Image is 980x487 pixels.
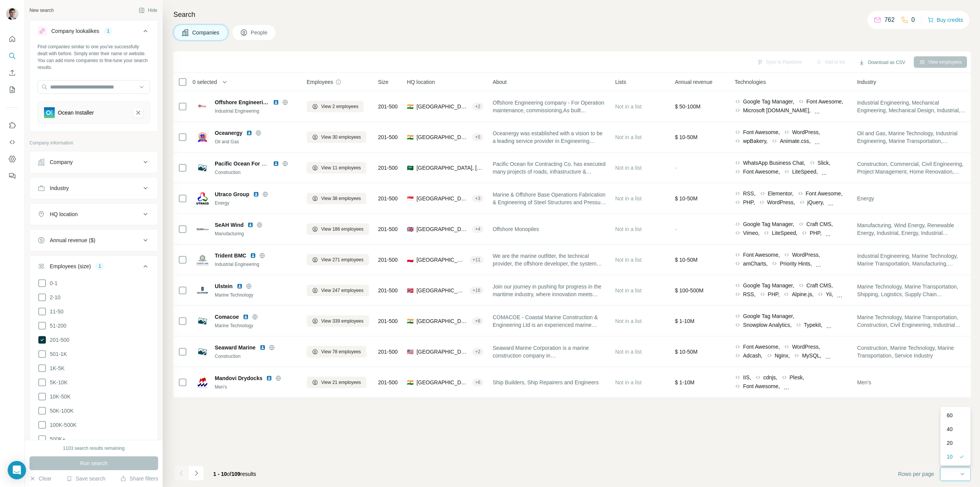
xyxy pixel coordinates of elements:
[826,290,833,298] span: Yii,
[780,137,810,145] span: Animate.css,
[675,165,677,171] span: -
[470,256,483,263] div: + 11
[215,374,262,382] span: Mandovi Drydocks
[772,229,797,237] span: LiteSpeed,
[307,162,366,174] button: View 11 employees
[675,257,697,263] span: $ 10-50M
[743,98,794,105] span: Google Tag Manager,
[615,78,626,86] span: Lists
[407,287,413,294] span: 🇳🇴
[802,352,822,359] span: MySQL,
[416,103,469,110] span: [GEOGRAPHIC_DATA], [GEOGRAPHIC_DATA]
[775,352,790,359] span: Nginx,
[196,376,209,389] img: Logo of Mandovi Drydocks
[857,130,970,145] span: Oil and Gas, Marine Technology, Industrial Engineering, Marine Transportation, Construction, Proj...
[792,290,813,298] span: Alpine.js,
[193,78,217,86] span: 0 selected
[416,133,469,141] span: [GEOGRAPHIC_DATA], [GEOGRAPHIC_DATA]
[215,384,297,390] div: Men's
[743,352,763,359] span: Adcash,
[196,100,209,113] img: Logo of Offshore Engineering
[416,225,469,233] span: [GEOGRAPHIC_DATA], [GEOGRAPHIC_DATA], [GEOGRAPHIC_DATA]
[307,223,369,235] button: View 186 employees
[321,195,361,202] span: View 38 employees
[47,336,69,344] span: 201-500
[307,285,369,296] button: View 247 employees
[30,179,158,197] button: Industry
[29,7,54,14] div: New search
[743,282,794,289] span: Google Tag Manager,
[66,475,105,482] button: Save search
[416,164,483,172] span: [GEOGRAPHIC_DATA], [GEOGRAPHIC_DATA] Region
[321,103,358,110] span: View 2 employees
[215,138,297,145] div: Oil and Gas
[735,78,766,86] span: Technologies
[50,158,73,166] div: Company
[378,103,398,110] span: 201-500
[807,198,824,206] span: jQuery,
[743,128,780,136] span: Font Awesome,
[675,379,694,385] span: $ 1-10M
[790,374,804,381] span: Plesk,
[378,287,398,294] span: 201-500
[215,292,297,298] div: Marine Technology
[30,231,158,249] button: Annual revenue ($)
[196,284,209,297] img: Logo of Ulstein
[47,379,68,386] span: 5K-10K
[321,164,361,171] span: View 11 employees
[250,253,256,259] img: LinkedIn logo
[321,256,364,263] span: View 271 employees
[196,192,209,205] img: Logo of Utraco Group
[215,129,242,137] span: Oceanergy
[196,254,209,266] img: Logo of Trident BMC
[378,317,398,325] span: 201-500
[307,101,364,112] button: View 2 employees
[120,475,158,482] button: Share filters
[472,318,483,325] div: + 8
[416,379,469,386] span: [GEOGRAPHIC_DATA], [GEOGRAPHIC_DATA]
[615,287,642,294] span: Not in a list
[407,225,413,233] span: 🇬🇧
[407,317,413,325] span: 🇮🇳
[243,314,249,320] img: LinkedIn logo
[615,379,642,385] span: Not in a list
[743,220,794,228] span: Google Tag Manager,
[378,78,389,86] span: Size
[493,160,606,175] span: Pacific Ocean for Contracting Co. has executed many projects of roads, infrastructure & maintenan...
[743,260,768,267] span: amCharts,
[768,290,780,298] span: PHP,
[947,439,953,447] p: 20
[947,453,953,461] p: 10
[493,252,606,267] span: We are the marine outfitter, the technical provider, the offshore developer, the system integrato...
[615,349,642,355] span: Not in a list
[321,287,364,294] span: View 247 employees
[196,346,209,358] img: Logo of Seaward Marine
[857,344,970,359] span: Construction, Marine Technology, Marine Transportation, Service Industry
[260,344,266,351] img: LinkedIn logo
[807,98,843,105] span: Font Awesome,
[743,321,792,329] span: Snowplow Analytics,
[947,425,953,433] p: 40
[215,108,297,115] div: Industrial Engineering
[911,15,915,25] p: 0
[615,165,642,171] span: Not in a list
[792,343,820,351] span: WordPress,
[675,103,701,110] span: $ 50-100M
[6,66,18,80] button: Enrich CSV
[215,161,292,167] span: Pacific Ocean For Contracting
[47,421,77,429] span: 100K-500K
[58,109,94,116] div: Ocean Installer
[378,195,398,202] span: 201-500
[266,375,272,381] img: LinkedIn logo
[50,210,78,218] div: HQ location
[806,190,843,197] span: Font Awesome,
[675,195,697,202] span: $ 10-50M
[615,134,642,140] span: Not in a list
[743,168,780,175] span: Font Awesome,
[47,322,67,330] span: 51-200
[743,312,794,320] span: Google Tag Manager,
[857,99,970,114] span: Industrial Engineering, Mechanical Engineering, Mechanical Design, Industrial, Industrial Design,...
[133,5,163,16] button: Hide
[273,99,279,105] img: LinkedIn logo
[47,350,67,358] span: 501-1K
